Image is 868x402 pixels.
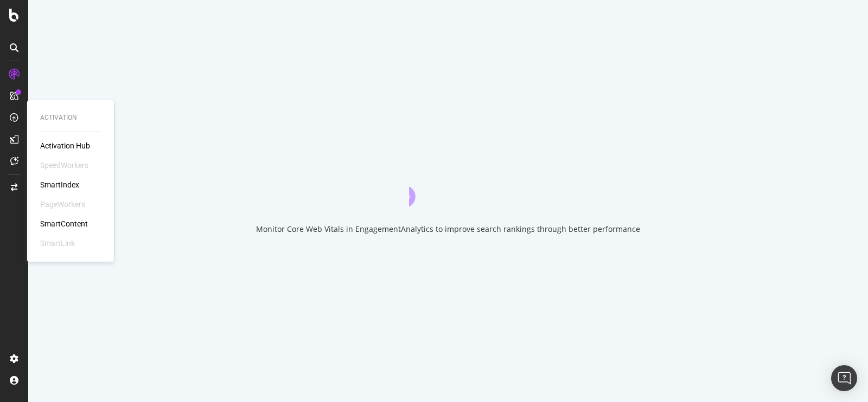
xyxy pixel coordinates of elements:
[256,224,640,235] div: Monitor Core Web Vitals in EngagementAnalytics to improve search rankings through better performance
[40,238,75,249] div: SmartLink
[40,179,79,190] a: SmartIndex
[40,113,101,122] div: Activation
[40,199,85,210] div: PageWorkers
[409,167,487,206] div: animation
[40,160,88,171] div: SpeedWorkers
[831,365,857,391] div: Open Intercom Messenger
[40,218,88,229] a: SmartContent
[40,140,90,151] a: Activation Hub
